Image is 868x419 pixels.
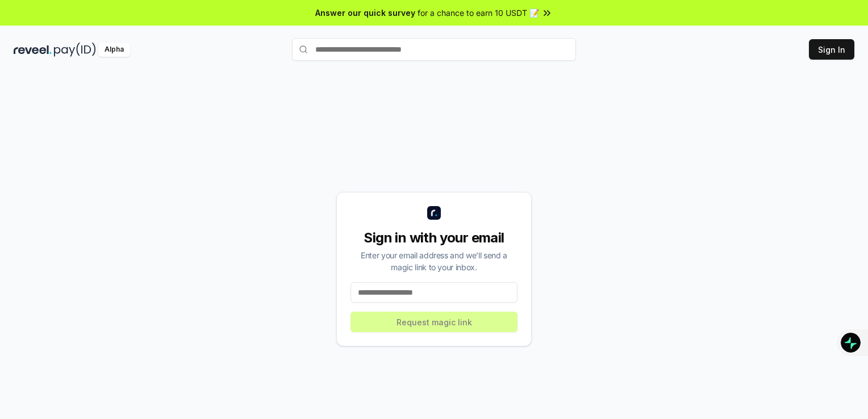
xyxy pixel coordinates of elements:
[418,7,539,19] span: for a chance to earn 10 USDT 📝
[350,229,518,247] div: Sign in with your email
[14,43,52,57] img: reveel_dark
[350,249,518,273] div: Enter your email address and we’ll send a magic link to your inbox.
[427,206,441,220] img: logo_small
[315,7,415,19] span: Answer our quick survey
[809,39,854,60] button: Sign In
[54,43,96,57] img: pay_id
[98,43,130,57] div: Alpha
